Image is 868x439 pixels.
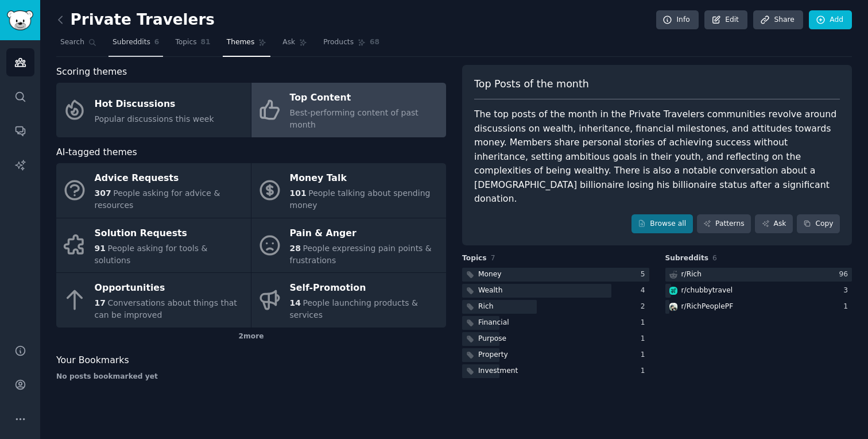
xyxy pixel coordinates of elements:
a: Topics81 [171,33,214,57]
span: 28 [290,244,301,253]
span: 6 [154,37,160,48]
a: r/Rich96 [665,268,852,282]
div: Advice Requests [95,170,245,188]
a: Opportunities17Conversations about things that can be improved [56,273,251,328]
a: Wealth4 [462,284,649,298]
a: Money5 [462,268,649,282]
div: 1 [843,302,852,312]
a: Add [809,10,852,30]
div: Purpose [478,334,506,344]
div: 5 [641,269,649,280]
span: People asking for tools & solutions [95,244,208,265]
a: Subreddits6 [108,33,163,57]
div: Financial [478,318,509,328]
span: Your Bookmarks [56,353,129,368]
a: Purpose1 [462,332,649,346]
a: Share [753,10,803,30]
a: Financial1 [462,316,649,330]
a: Money Talk101People talking about spending money [251,163,446,218]
span: 6 [712,254,717,262]
a: Info [656,10,699,30]
div: 4 [641,286,649,296]
span: Search [60,37,84,48]
div: 1 [641,350,649,360]
span: People launching products & services [290,298,418,319]
div: Pain & Anger [290,224,440,242]
div: Solution Requests [95,224,245,242]
div: Property [478,350,508,360]
div: r/ RichPeoplePF [681,302,734,312]
span: Popular discussions this week [95,114,214,124]
span: 7 [491,254,495,262]
span: Ask [282,37,295,48]
div: Hot Discussions [95,95,214,113]
a: Pain & Anger28People expressing pain points & frustrations [251,218,446,273]
div: Money [478,269,502,280]
a: Top ContentBest-performing content of past month [251,83,446,137]
a: Investment1 [462,364,649,379]
div: Top Content [290,89,440,107]
div: Money Talk [290,170,440,188]
div: 96 [839,269,852,280]
span: People expressing pain points & frustrations [290,244,432,265]
div: r/ Rich [681,269,702,280]
div: No posts bookmarked yet [56,372,446,382]
h2: Private Travelers [56,11,215,29]
div: r/ chubbytravel [681,286,733,296]
span: Best-performing content of past month [290,108,418,129]
a: Edit [704,10,747,30]
span: Topics [175,37,196,48]
a: Themes [223,33,271,57]
button: Copy [797,214,840,234]
span: 68 [370,37,379,48]
span: 101 [290,188,307,198]
span: Scoring themes [56,65,127,79]
a: Ask [755,214,793,234]
img: RichPeoplePF [669,303,677,311]
span: 91 [95,244,106,253]
span: 14 [290,298,301,307]
div: 1 [641,318,649,328]
div: 1 [641,334,649,344]
a: Search [56,33,100,57]
a: Products68 [319,33,383,57]
a: Advice Requests307People asking for advice & resources [56,163,251,218]
a: Self-Promotion14People launching products & services [251,273,446,328]
span: Themes [227,37,255,48]
a: Hot DiscussionsPopular discussions this week [56,83,251,137]
span: 81 [201,37,211,48]
span: Products [323,37,354,48]
a: Solution Requests91People asking for tools & solutions [56,218,251,273]
div: Rich [478,302,493,312]
span: 17 [95,298,106,307]
span: Conversations about things that can be improved [95,298,237,319]
span: Subreddits [665,253,709,264]
span: Top Posts of the month [474,77,589,91]
div: Opportunities [95,279,245,298]
a: Browse all [631,214,693,234]
span: AI-tagged themes [56,145,137,160]
div: 2 more [56,328,446,346]
div: Wealth [478,286,502,296]
a: RichPeoplePFr/RichPeoplePF1 [665,300,852,314]
a: Rich2 [462,300,649,314]
div: Investment [478,366,518,376]
a: Property1 [462,348,649,363]
div: 2 [641,302,649,312]
span: Topics [462,253,487,264]
div: The top posts of the month in the Private Travelers communities revolve around discussions on wea... [474,107,840,206]
img: GummySearch logo [7,10,33,30]
img: chubbytravel [669,287,677,295]
a: Ask [278,33,311,57]
div: 3 [843,286,852,296]
a: chubbytravelr/chubbytravel3 [665,284,852,298]
a: Patterns [697,214,751,234]
span: 307 [95,188,111,198]
span: Subreddits [113,37,150,48]
div: 1 [641,366,649,376]
span: People asking for advice & resources [95,188,220,210]
span: People talking about spending money [290,188,431,210]
div: Self-Promotion [290,279,440,298]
